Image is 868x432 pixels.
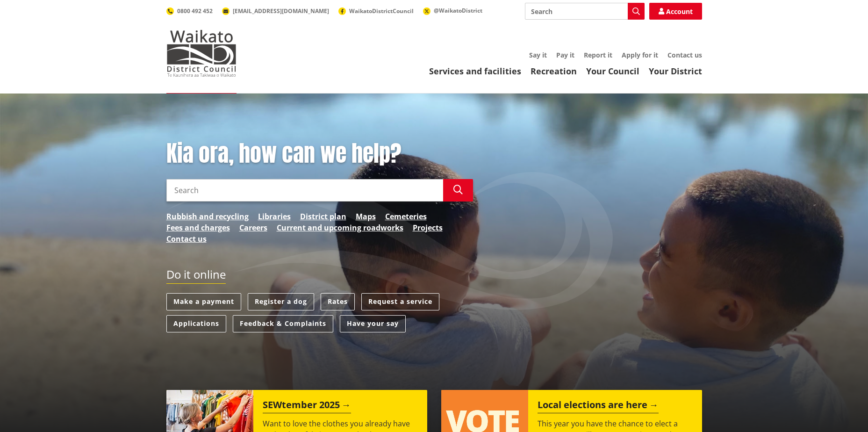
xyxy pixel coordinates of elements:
[166,140,473,167] h1: Kia ora, how can we help?
[538,399,659,413] h2: Local elections are here
[649,65,702,77] a: Your District
[166,315,226,332] a: Applications
[233,7,329,15] span: [EMAIL_ADDRESS][DOMAIN_NAME]
[531,65,577,77] a: Recreation
[166,179,443,202] input: Search input
[248,293,314,310] a: Register a dog
[166,268,226,284] h2: Do it online
[300,211,346,222] a: District plan
[584,50,612,59] a: Report it
[239,222,267,233] a: Careers
[166,293,241,310] a: Make a payment
[361,293,439,310] a: Request a service
[321,293,355,310] a: Rates
[233,315,333,332] a: Feedback & Complaints
[423,7,482,14] a: @WaikatoDistrict
[277,222,403,233] a: Current and upcoming roadworks
[166,211,249,222] a: Rubbish and recycling
[622,50,658,59] a: Apply for it
[434,7,482,14] span: @WaikatoDistrict
[385,211,427,222] a: Cemeteries
[263,399,351,413] h2: SEWtember 2025
[166,30,237,77] img: Waikato District Council - Te Kaunihera aa Takiwaa o Waikato
[166,222,230,233] a: Fees and charges
[340,315,406,332] a: Have your say
[586,65,639,77] a: Your Council
[525,3,645,20] input: Search input
[258,211,291,222] a: Libraries
[166,7,213,15] a: 0800 492 452
[429,65,521,77] a: Services and facilities
[349,7,414,15] span: WaikatoDistrictCouncil
[529,50,547,59] a: Say it
[649,3,702,20] a: Account
[338,7,414,15] a: WaikatoDistrictCouncil
[222,7,329,15] a: [EMAIL_ADDRESS][DOMAIN_NAME]
[413,222,443,233] a: Projects
[667,50,702,59] a: Contact us
[177,7,213,15] span: 0800 492 452
[356,211,376,222] a: Maps
[556,50,574,59] a: Pay it
[166,233,207,245] a: Contact us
